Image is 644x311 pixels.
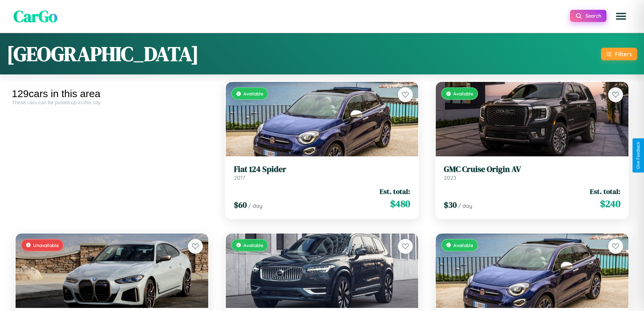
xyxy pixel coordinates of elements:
span: 2017 [234,174,245,181]
button: Search [570,10,606,22]
button: Open menu [612,7,630,26]
h1: [GEOGRAPHIC_DATA] [7,40,199,68]
span: 2023 [444,174,456,181]
div: Give Feedback [636,142,641,169]
span: / day [248,202,262,209]
span: $ 60 [234,199,247,210]
h3: GMC Cruise Origin AV [444,164,620,174]
span: Search [586,13,601,19]
span: $ 240 [600,197,620,210]
div: 129 cars in this area [12,88,212,99]
button: Filters [601,48,637,60]
span: Unavailable [33,242,59,248]
span: Available [453,242,473,248]
span: Available [453,91,473,96]
span: $ 30 [444,199,457,210]
div: These cars can be picked up in this city. [12,99,212,105]
span: / day [458,202,472,209]
a: GMC Cruise Origin AV2023 [444,164,620,181]
span: Available [243,242,263,248]
span: Est. total: [590,186,620,196]
div: Filters [615,50,632,58]
span: CarGo [14,5,57,27]
span: $ 480 [390,197,410,210]
span: Available [243,91,263,96]
h3: Fiat 124 Spider [234,164,410,174]
span: Est. total: [380,186,410,196]
a: Fiat 124 Spider2017 [234,164,410,181]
